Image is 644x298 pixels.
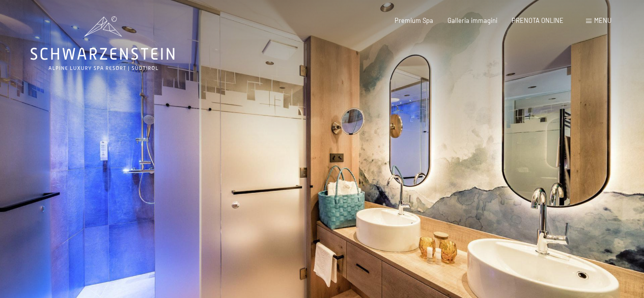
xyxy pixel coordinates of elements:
a: Premium Spa [395,16,433,24]
span: Menu [594,16,611,24]
a: Galleria immagini [447,16,497,24]
a: PRENOTA ONLINE [512,16,564,24]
